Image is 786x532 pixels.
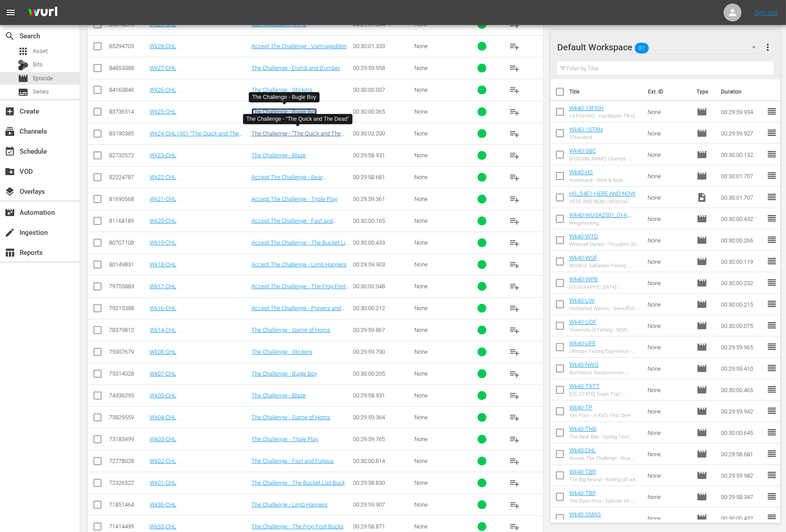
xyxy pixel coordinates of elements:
[4,31,15,41] span: Search
[504,210,525,232] button: playlist_add
[509,259,520,270] span: playlist_add
[569,348,640,354] div: Ultimate Fishing Experience - [US_STATE] Black Bass Obsession
[150,305,176,311] a: Wk16-CHL
[697,363,708,374] span: Episode
[569,156,640,162] div: [PERSON_NAME] Champs - Techron Mega Bass
[644,251,693,272] td: None
[504,429,525,450] button: playlist_add
[504,145,525,166] button: playlist_add
[644,165,693,187] td: None
[251,436,318,442] a: The Challenge - Triple Play
[150,348,176,355] a: Wk08-CHL
[109,217,147,224] div: 81168189
[644,272,693,294] td: None
[718,123,767,144] td: 00:29:59.927
[414,108,461,115] div: None
[509,456,520,467] span: playlist_add
[504,298,525,319] button: playlist_add
[767,427,778,438] span: reorder
[414,370,461,377] div: None
[569,511,601,518] a: Wk40-SMAS
[251,458,334,464] a: The Challenge - Fast and Furious
[4,126,15,137] span: subscriptions
[509,390,520,401] span: playlist_add
[569,241,640,247] div: Whitetail Diaries - Thoughts On Deer Hunting
[569,147,596,154] a: Wk40-SBC
[109,108,147,115] div: 83736514
[697,278,708,288] span: Episode
[504,276,525,297] button: playlist_add
[414,261,461,268] div: None
[504,188,525,210] button: playlist_add
[569,477,640,483] div: The Big Reveal - Kicking off with a Jolt
[767,170,778,181] span: reorder
[251,370,317,377] a: The Challenge - Bugle Boy
[21,2,64,23] img: ans4CAIJ8jUAAAAAAAAAAAAAAAAAAAAAAAAgQb4GAAAAAAAAAAAAAAAAAAAAAAAAJMjXAAAAAAAAAAAAAAAAAAAAAAAAgAT5G...
[718,465,767,486] td: 00:29:59.982
[718,144,767,165] td: 00:30:00.132
[4,186,15,197] span: Overlays
[718,315,767,336] td: 00:30:00.075
[767,448,778,459] span: reorder
[509,521,520,532] span: playlist_add
[109,392,147,399] div: 74336293
[504,101,525,123] button: playlist_add
[414,65,461,71] div: None
[644,422,693,443] td: None
[635,39,649,57] span: 81
[150,370,176,377] a: Wk07-CHL
[509,499,520,510] span: playlist_add
[251,217,336,231] a: Accept The Challenge - Fast and Furious
[5,7,16,18] span: menu
[569,455,640,461] div: Accept The Challenge - Bear Obsession
[109,327,147,333] div: 78379812
[504,36,525,57] button: playlist_add
[504,407,525,428] button: playlist_add
[251,239,350,253] a: Accept The Challenge - The Bucket List Buck
[109,348,147,355] div: 75907679
[509,106,520,117] span: playlist_add
[353,436,412,442] div: 00:29:59.765
[414,239,461,246] div: None
[353,392,412,399] div: 00:29:58.931
[697,213,708,224] span: Episode
[414,217,461,224] div: None
[252,94,316,101] div: The Challenge - Bugle Boy
[504,385,525,406] button: playlist_add
[509,368,520,379] span: playlist_add
[504,472,525,494] button: playlist_add
[353,130,412,137] div: 00:30:02.200
[33,74,53,83] span: Episode
[697,235,708,246] span: movie
[644,208,693,229] td: None
[504,232,525,254] button: playlist_add
[767,470,778,480] span: reorder
[4,146,15,157] span: Schedule
[247,115,349,123] div: The Challenge - “The Quick and The Dead”
[569,490,596,496] a: Wk40-TBP
[557,35,765,60] div: Default Workspace
[150,239,176,246] a: Wk19-CHL
[767,320,778,331] span: reorder
[718,422,767,443] td: 00:30:00.645
[509,128,520,139] span: playlist_add
[718,443,767,465] td: 00:29:58.681
[4,207,15,218] span: movie_filter
[251,43,347,49] a: Accept The Challenge - Varmageddon
[353,327,412,333] div: 00:29:59.867
[509,478,520,488] span: playlist_add
[109,436,147,442] div: 73183499
[569,413,631,418] div: Ten Point - A Kid's First Deer
[754,9,778,16] a: Sign Out
[353,458,412,464] div: 00:30:00.814
[504,254,525,275] button: playlist_add
[569,113,635,119] div: 13 FISHING - Hardwater Films
[697,491,708,502] span: Episode
[150,108,176,115] a: Wk25-CHL
[569,190,636,197] a: HS_S4E1-HERE AND NOW
[697,449,708,459] span: Episode
[414,327,461,333] div: None
[644,358,693,379] td: None
[353,43,412,49] div: 00:30:01.333
[569,105,604,111] a: Wk40-13FISH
